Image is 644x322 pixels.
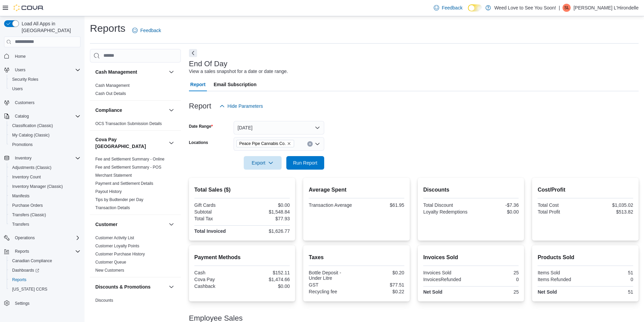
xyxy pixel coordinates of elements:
a: Payment and Settlement Details [95,181,153,186]
h3: Customer [95,221,117,228]
button: Customer [167,220,175,228]
div: Customer [90,234,181,277]
div: 25 [472,270,519,275]
button: Compliance [95,107,166,114]
button: Cash Management [167,68,175,76]
div: Cova Pay [GEOGRAPHIC_DATA] [90,155,181,215]
span: Run Report [293,159,317,166]
span: Cash Out Details [95,91,126,96]
button: Classification (Classic) [7,121,83,130]
span: Classification (Classic) [12,123,53,128]
a: Dashboards [9,266,42,274]
div: $0.00 [243,202,290,208]
span: Security Roles [12,77,38,82]
div: $152.11 [243,270,290,275]
span: Security Roles [9,75,80,83]
a: Feedback [129,24,164,37]
button: Compliance [167,106,175,114]
a: Customer Purchase History [95,252,145,256]
a: Inventory Manager (Classic) [9,182,66,191]
button: Clear input [307,141,313,147]
strong: Total Invoiced [194,228,226,234]
div: 0 [472,277,519,282]
h3: Report [189,102,211,110]
span: Customers [15,100,34,105]
div: 25 [472,289,519,295]
label: Locations [189,140,208,145]
p: [PERSON_NAME] L'Hirondelle [573,4,639,12]
button: Export [244,156,282,170]
div: Total Discount [423,202,470,208]
span: Home [12,52,80,60]
h2: Total Sales ($) [194,186,290,194]
span: Promotions [12,142,33,147]
a: Merchant Statement [95,173,132,178]
button: Operations [12,234,38,242]
span: Feedback [140,27,161,34]
div: 0 [587,277,633,282]
h2: Average Spent [309,186,404,194]
button: Catalog [12,112,31,120]
span: Fee and Settlement Summary - Online [95,156,165,162]
button: [US_STATE] CCRS [7,284,83,294]
h3: Cova Pay [GEOGRAPHIC_DATA] [95,136,166,150]
div: Total Tax [194,216,241,221]
span: Canadian Compliance [12,258,52,264]
a: Settings [12,299,32,307]
span: Adjustments (Classic) [9,164,80,172]
a: Dashboards [7,266,83,275]
div: 51 [587,289,633,295]
button: Hide Parameters [217,99,266,113]
span: Inventory [15,155,31,161]
button: Adjustments (Classic) [7,163,83,172]
p: Weed Love to See You Soon! [494,4,556,12]
h2: Taxes [309,253,404,262]
a: Customer Activity List [95,236,134,240]
strong: Net Sold [423,289,443,295]
span: Inventory Count [12,174,41,180]
span: Customer Loyalty Points [95,243,139,249]
h2: Products Sold [538,253,633,262]
div: $0.00 [243,283,290,289]
a: Feedback [431,1,465,15]
button: Customer [95,221,166,228]
a: Customer Loyalty Points [95,244,139,248]
span: Export [248,156,278,170]
span: Promotions [9,141,80,149]
span: Customers [12,98,80,107]
a: My Catalog (Classic) [9,131,52,139]
p: | [559,4,560,12]
a: Cash Management [95,83,129,88]
button: Open list of options [315,141,320,147]
a: Manifests [9,192,32,200]
button: Purchase Orders [7,201,83,210]
a: Cash Out Details [95,91,126,96]
span: SL [564,4,569,12]
span: Feedback [442,4,462,11]
div: $1,548.84 [243,209,290,215]
div: $77.93 [243,216,290,221]
div: -$7.36 [472,202,519,208]
a: Classification (Classic) [9,122,56,130]
div: Subtotal [194,209,241,215]
div: Gift Cards [194,202,241,208]
span: Settings [12,299,80,307]
h3: Discounts & Promotions [95,283,150,290]
span: Inventory Manager (Classic) [12,184,63,189]
span: Peace Pipe Cannabis Co. [239,140,286,147]
span: Manifests [9,192,80,200]
div: $0.22 [358,289,404,294]
h2: Cost/Profit [538,186,633,194]
a: Fee and Settlement Summary - POS [95,165,161,170]
div: Invoices Sold [423,270,470,275]
span: OCS Transaction Submission Details [95,121,162,126]
a: [US_STATE] CCRS [9,285,50,293]
span: Manifests [12,193,29,199]
button: Operations [1,233,83,243]
span: Load All Apps in [GEOGRAPHIC_DATA] [19,20,80,34]
span: Users [15,67,25,73]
